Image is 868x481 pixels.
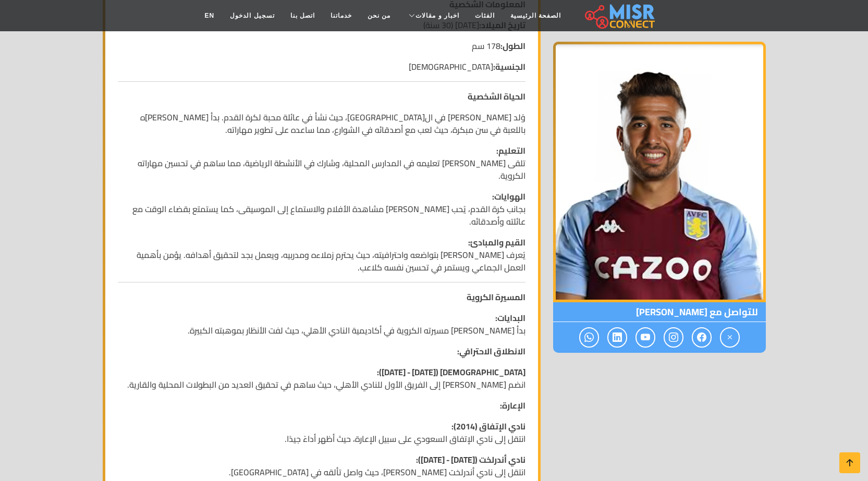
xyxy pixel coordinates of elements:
[118,236,525,274] p: يُعرف [PERSON_NAME] بتواضعه واحترافيته، حيث يحترم زملاءه ومدربيه، ويعمل بجد لتحقيق أهدافه. يؤمن ب...
[500,38,525,54] strong: الطول:
[283,6,323,26] a: اتصل بنا
[468,89,525,104] strong: الحياة الشخصية
[118,312,525,337] p: بدأ [PERSON_NAME] مسيرته الكروية في أكاديمية النادي الأهلي، حيث لفت الأنظار بموهبته الكبيرة.
[492,189,525,204] strong: الهوايات:
[493,59,525,75] strong: الجنسية:
[553,302,766,322] span: للتواصل مع [PERSON_NAME]
[118,190,525,228] p: بجانب كرة القدم، يُحب [PERSON_NAME] مشاهدة الأفلام والاستماع إلى الموسيقى، كما يستمتع بقضاء الوقت...
[323,6,360,26] a: خدماتنا
[197,6,223,26] a: EN
[500,398,525,413] strong: الإعارة:
[118,366,525,391] p: انضم [PERSON_NAME] إلى الفريق الأول للنادي الأهلي، حيث ساهم في تحقيق العديد من البطولات المحلية و...
[360,6,398,26] a: من نحن
[415,11,459,20] span: اخبار و مقالات
[457,343,525,359] strong: الانطلاق الاحترافي:
[118,420,525,445] p: انتقل إلى نادي الإتفاق السعودي على سبيل الإعارة، حيث أظهر أداءً جيدًا.
[118,111,525,136] p: وُلد [PERSON_NAME] في ال[GEOGRAPHIC_DATA]، حيث نشأ في عائلة محبة لكرة القدم. بدأ [PERSON_NAME]ه ب...
[451,418,525,434] strong: نادي الإتفاق (2014):
[503,6,569,26] a: الصفحة الرئيسية
[377,364,525,380] strong: [DEMOGRAPHIC_DATA] ([DATE] - [DATE]):
[495,310,525,326] strong: البدايات:
[553,42,766,302] img: محمود تريزيجيه
[585,3,655,29] img: main.misr_connect
[467,289,525,305] strong: المسيرة الكروية
[467,6,503,26] a: الفئات
[222,6,282,26] a: تسجيل الدخول
[416,452,525,467] strong: نادي أندرلخت ([DATE] - [DATE]):
[468,235,525,250] strong: القيم والمبادئ:
[496,143,525,158] strong: التعليم:
[398,6,467,26] a: اخبار و مقالات
[118,144,525,182] p: تلقى [PERSON_NAME] تعليمه في المدارس المحلية، وشارك في الأنشطة الرياضية، مما ساهم في تحسين مهارات...
[118,60,525,73] p: [DEMOGRAPHIC_DATA]
[118,453,525,478] p: انتقل إلى نادي أندرلخت [PERSON_NAME]، حيث واصل تألقه في [GEOGRAPHIC_DATA].
[118,40,525,52] p: 178 سم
